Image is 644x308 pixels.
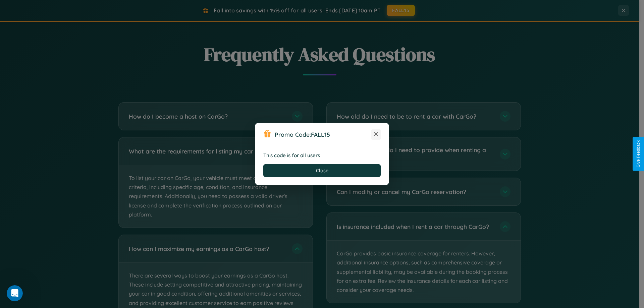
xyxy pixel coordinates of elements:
[263,152,320,159] strong: This code is for all users
[311,131,330,138] b: FALL15
[7,285,23,301] iframe: Intercom live chat
[636,140,641,168] div: Give Feedback
[275,131,371,138] h3: Promo Code:
[263,164,381,177] button: Close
